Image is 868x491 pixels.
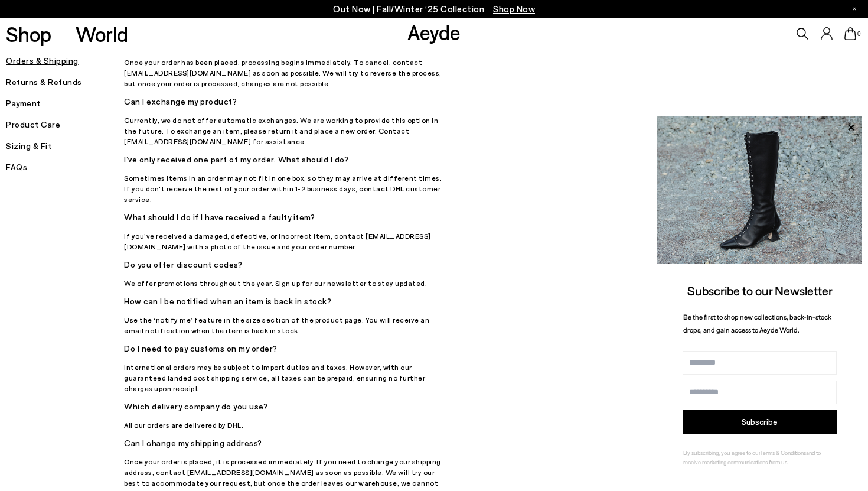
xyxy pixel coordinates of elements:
span: Navigate to /collections/new-in [493,4,535,14]
p: Currently, we do not offer automatic exchanges. We are working to provide this option in the futu... [124,115,449,147]
a: Terms & Conditions [760,449,806,456]
p: Sometimes items in an order may not fit in one box, so they may arrive at different times. If you... [124,173,449,204]
p: Use the ‘notify me’ feature in the size section of the product page. You will receive an email no... [124,314,449,336]
a: 0 [844,27,856,40]
span: Be the first to shop new collections, back-in-stock drops, and gain access to Aeyde World. [683,313,831,334]
p: Once your order has been placed, processing begins immediately. To cancel, contact [EMAIL_ADDRESS... [124,57,449,89]
p: Out Now | Fall/Winter ‘25 Collection [333,2,535,17]
button: Subscribe [683,410,837,434]
p: If you’ve received a damaged, defective, or incorrect item, contact [EMAIL_ADDRESS][DOMAIN_NAME] ... [124,230,449,252]
a: Aeyde [407,19,461,44]
h5: Do you offer discount codes? [124,256,449,273]
a: Shop [6,24,51,44]
span: Subscribe to our Newsletter [687,283,833,298]
h5: FAQs [6,159,124,175]
a: World [76,24,128,44]
h5: Product Care [6,116,124,133]
h5: Orders & Shipping [6,53,124,69]
p: All our orders are delivered by DHL. [124,420,449,430]
p: International orders may be subject to import duties and taxes. However, with our guaranteed land... [124,362,449,394]
h5: I’ve only received one part of my order. What should I do? [124,151,449,168]
span: By subscribing, you agree to our [683,449,760,456]
h5: Sizing & Fit [6,138,124,154]
h5: Can I exchange my product? [124,93,449,110]
h5: Returns & Refunds [6,74,124,90]
h5: Payment [6,95,124,112]
img: 2a6287a1333c9a56320fd6e7b3c4a9a9.jpg [657,116,862,264]
span: 0 [856,31,862,37]
h5: How can I be notified when an item is back in stock? [124,293,449,310]
p: We offer promotions throughout the year. Sign up for our newsletter to stay updated. [124,278,449,288]
h5: Do I need to pay customs on my order? [124,340,449,357]
h5: Can I change my shipping address? [124,435,449,451]
h5: Which delivery company do you use? [124,398,449,415]
h5: What should I do if I have received a faulty item? [124,209,449,226]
